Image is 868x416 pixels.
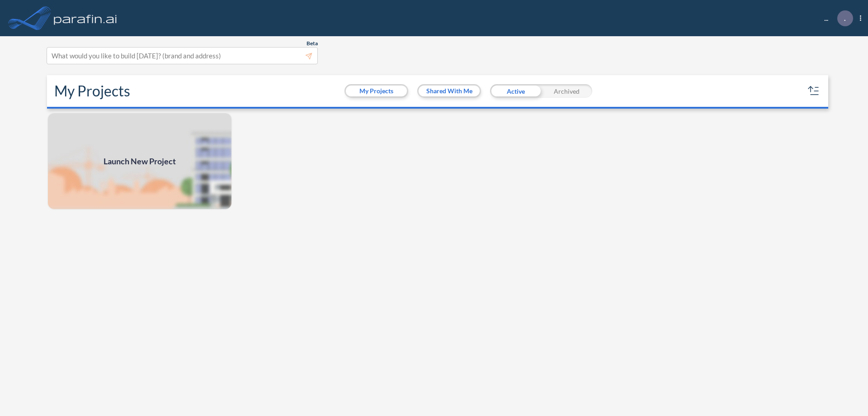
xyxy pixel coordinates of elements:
[47,112,232,210] a: Launch New Project
[419,86,480,96] button: Shared With Me
[844,14,846,22] p: .
[807,84,821,98] button: sort
[307,40,318,47] span: Beta
[541,84,592,98] div: Archived
[47,112,232,210] img: add
[104,155,176,167] span: Launch New Project
[54,82,130,100] h2: My Projects
[490,84,541,98] div: Active
[811,10,861,26] div: ...
[52,9,119,27] img: logo
[346,86,407,96] button: My Projects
